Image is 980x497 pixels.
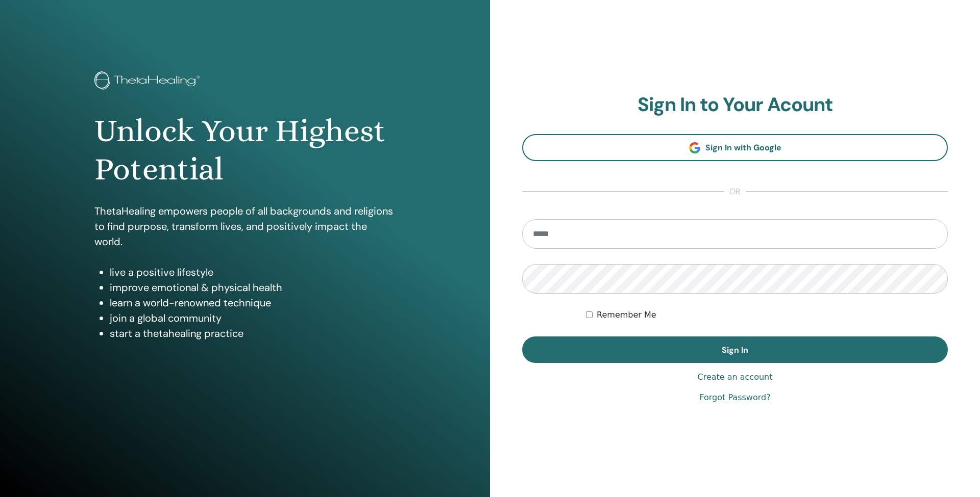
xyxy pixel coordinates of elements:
span: or [724,186,746,198]
span: Sign In [722,345,748,355]
p: ThetaHealing empowers people of all backgrounds and religions to find purpose, transform lives, a... [94,203,396,249]
a: Sign In with Google [522,134,948,161]
li: join a global community [110,310,396,326]
li: learn a world-renowned technique [110,295,396,310]
li: live a positive lifestyle [110,265,396,280]
h2: Sign In to Your Acount [522,93,948,117]
a: Create an account [697,371,772,383]
span: Sign In with Google [705,142,781,153]
h1: Unlock Your Highest Potential [94,112,396,188]
div: Keep me authenticated indefinitely or until I manually logout [586,309,948,321]
li: start a thetahealing practice [110,326,396,341]
button: Sign In [522,336,948,363]
a: Forgot Password? [699,391,770,404]
label: Remember Me [597,309,656,321]
li: improve emotional & physical health [110,280,396,295]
